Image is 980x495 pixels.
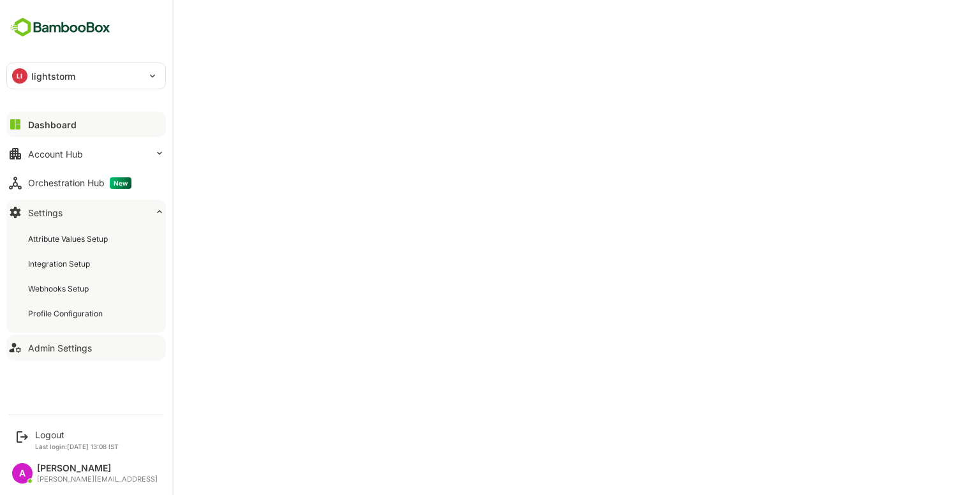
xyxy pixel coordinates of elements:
[37,475,158,484] div: [PERSON_NAME][EMAIL_ADDRESS]
[35,443,119,450] p: Last login: [DATE] 13:08 IST
[28,308,105,319] div: Profile Configuration
[12,463,33,484] div: A
[28,283,91,294] div: Webhooks Setup
[6,200,166,225] button: Settings
[12,68,27,84] div: LI
[28,119,77,130] div: Dashboard
[6,170,166,196] button: Orchestration HubNew
[28,207,63,218] div: Settings
[6,141,166,166] button: Account Hub
[6,15,114,40] img: BambooboxFullLogoMark.5f36c76dfaba33ec1ec1367b70bb1252.svg
[28,343,92,353] div: Admin Settings
[31,70,75,83] p: lightstorm
[28,258,93,269] div: Integration Setup
[28,233,110,244] div: Attribute Values Setup
[6,335,166,360] button: Admin Settings
[37,463,158,474] div: [PERSON_NAME]
[7,63,165,89] div: LIlightstorm
[28,177,131,189] div: Orchestration Hub
[35,429,119,440] div: Logout
[110,177,131,189] span: New
[28,149,83,159] div: Account Hub
[6,112,166,137] button: Dashboard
